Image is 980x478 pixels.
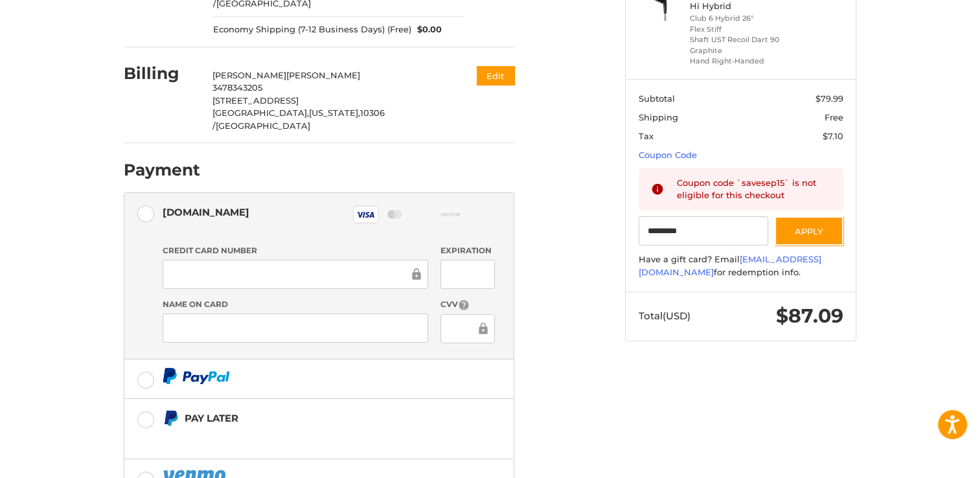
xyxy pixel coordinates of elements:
h2: Billing [124,63,199,84]
h2: Payment [124,160,200,180]
button: Edit [477,66,514,85]
span: [US_STATE], [309,108,360,118]
span: 10306 / [212,108,385,131]
li: Club 6 Hybrid 26° [690,13,789,24]
div: [DOMAIN_NAME] [163,201,249,223]
span: [STREET_ADDRESS] [212,95,299,106]
span: $79.99 [815,93,843,104]
label: Name on Card [163,299,428,310]
span: Tax [639,131,654,141]
li: Shaft UST Recoil Dart 90 Graphite [690,34,789,56]
div: Pay Later [185,407,433,429]
span: [GEOGRAPHIC_DATA] [216,120,310,131]
label: CVV [440,299,494,311]
span: Economy Shipping (7-12 Business Days) (Free) [213,23,411,36]
div: Coupon code `savesep15` is not eligible for this checkout [677,177,831,202]
span: [PERSON_NAME] [286,70,360,80]
a: Coupon Code [639,150,697,160]
span: 3478343205 [212,82,262,93]
span: $7.10 [823,131,843,141]
span: Free [825,112,843,122]
label: Credit Card Number [163,245,428,256]
input: Gift Certificate or Coupon Code [639,216,769,245]
iframe: PayPal Message 1 [163,432,433,443]
label: Expiration [440,245,494,256]
span: $0.00 [411,23,442,36]
div: Have a gift card? Email for redemption info. [639,253,843,279]
span: Subtotal [639,93,675,104]
span: [GEOGRAPHIC_DATA], [212,108,309,118]
span: Total (USD) [639,310,690,322]
button: Apply [775,216,843,245]
li: Hand Right-Handed [690,56,789,67]
img: Pay Later icon [163,410,179,426]
span: Shipping [639,112,678,122]
img: PayPal icon [163,368,230,384]
a: [EMAIL_ADDRESS][DOMAIN_NAME] [639,254,821,277]
span: [PERSON_NAME] [212,70,286,80]
span: $87.09 [776,304,843,328]
li: Flex Stiff [690,24,789,35]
